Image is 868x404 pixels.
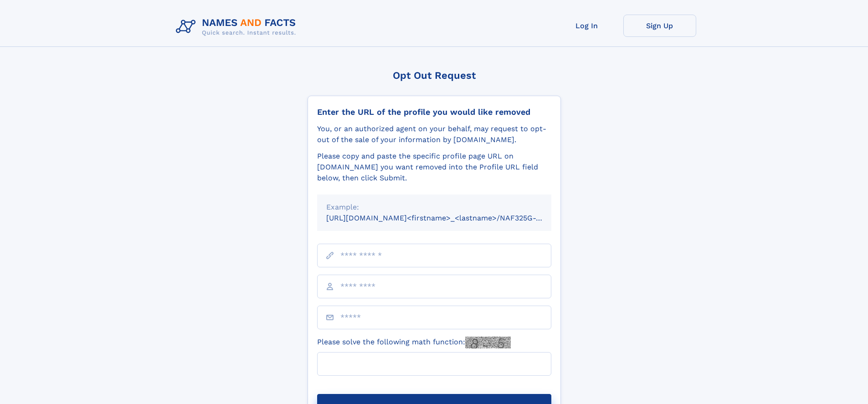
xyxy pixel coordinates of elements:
[550,15,623,37] a: Log In
[317,123,551,145] div: You, or an authorized agent on your behalf, may request to opt-out of the sale of your informatio...
[317,107,551,117] div: Enter the URL of the profile you would like removed
[623,15,696,37] a: Sign Up
[326,214,569,222] small: [URL][DOMAIN_NAME]<firstname>_<lastname>/NAF325G-xxxxxxxx
[317,151,551,184] div: Please copy and paste the specific profile page URL on [DOMAIN_NAME] you want removed into the Pr...
[326,202,542,213] div: Example:
[317,337,511,348] label: Please solve the following math function:
[172,15,303,39] img: Logo Names and Facts
[308,70,561,81] div: Opt Out Request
